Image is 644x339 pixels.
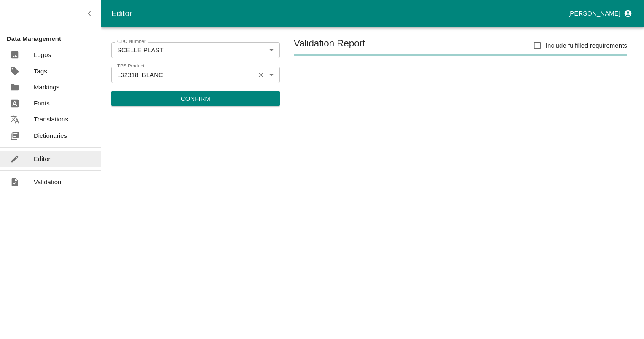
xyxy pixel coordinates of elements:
[34,83,59,92] p: Markings
[111,91,280,106] button: Confirm
[34,154,51,164] p: Editor
[546,41,627,50] span: Include fulfilled requirements
[34,178,62,187] p: Validation
[181,94,210,103] p: Confirm
[255,69,267,81] button: Clear
[34,50,51,59] p: Logos
[117,38,146,45] label: CDC Number
[565,6,634,21] button: profile
[117,63,144,70] label: TPS Product
[111,7,565,20] div: Editor
[568,9,620,18] p: [PERSON_NAME]
[34,99,50,108] p: Fonts
[34,115,68,124] p: Translations
[7,34,101,43] p: Data Management
[34,67,47,76] p: Tags
[294,37,365,54] h5: Validation Report
[266,69,277,80] button: Open
[34,131,67,140] p: Dictionaries
[266,45,277,56] button: Open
